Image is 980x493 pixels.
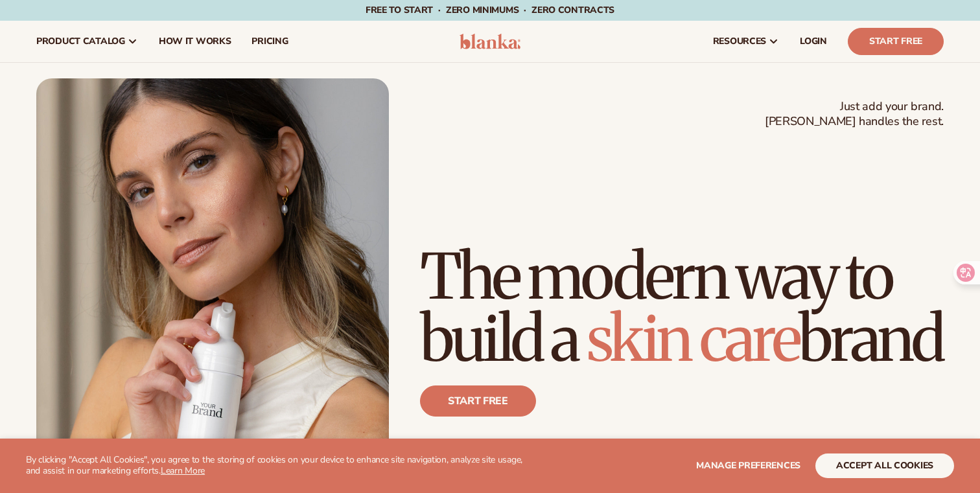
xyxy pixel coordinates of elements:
[587,300,799,378] span: skin care
[713,36,766,47] span: resources
[161,464,205,477] a: Learn More
[36,36,125,47] span: product catalog
[696,459,800,472] span: Manage preferences
[26,455,531,477] p: By clicking "Accept All Cookies", you agree to the storing of cookies on your device to enhance s...
[848,28,944,55] a: Start Free
[148,21,242,62] a: How It Works
[815,453,954,478] button: accept all cookies
[159,36,231,47] span: How It Works
[765,99,944,130] span: Just add your brand. [PERSON_NAME] handles the rest.
[366,4,614,16] span: Free to start · ZERO minimums · ZERO contracts
[420,385,536,417] a: Start free
[696,453,800,478] button: Manage preferences
[420,246,944,370] h1: The modern way to build a brand
[251,36,288,47] span: pricing
[703,21,789,62] a: resources
[460,34,521,49] img: logo
[26,21,148,62] a: product catalog
[800,36,827,47] span: LOGIN
[789,21,837,62] a: LOGIN
[241,21,298,62] a: pricing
